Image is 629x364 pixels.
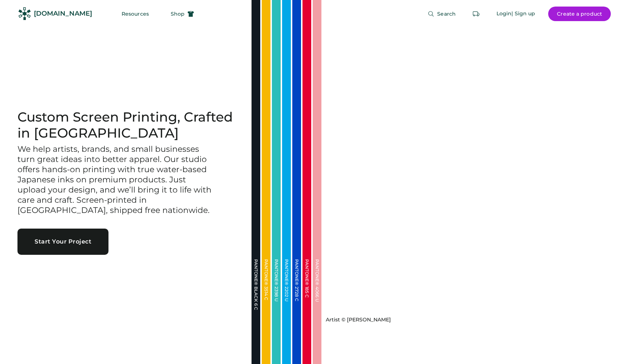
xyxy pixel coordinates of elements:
[113,7,158,21] button: Resources
[419,7,464,21] button: Search
[34,9,92,18] div: [DOMAIN_NAME]
[437,11,456,16] span: Search
[17,109,234,141] h1: Custom Screen Printing, Crafted in [GEOGRAPHIC_DATA]
[548,7,611,21] button: Create a product
[323,313,391,324] a: Artist © [PERSON_NAME]
[17,229,108,255] button: Start Your Project
[469,7,483,21] button: Retrieve an order
[511,10,535,17] div: | Sign up
[284,259,289,332] div: PANTONE® 2202 U
[264,259,268,332] div: PANTONE® 3514 C
[254,259,258,332] div: PANTONE® BLACK 6 C
[162,7,203,21] button: Shop
[305,259,309,332] div: PANTONE® 185 C
[274,259,278,332] div: PANTONE® 2398 U
[497,10,512,17] div: Login
[294,259,299,332] div: PANTONE® 2728 C
[315,259,319,332] div: PANTONE® 4066 U
[326,316,391,324] div: Artist © [PERSON_NAME]
[171,11,185,16] span: Shop
[18,7,31,20] img: Rendered Logo - Screens
[17,144,214,215] h3: We help artists, brands, and small businesses turn great ideas into better apparel. Our studio of...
